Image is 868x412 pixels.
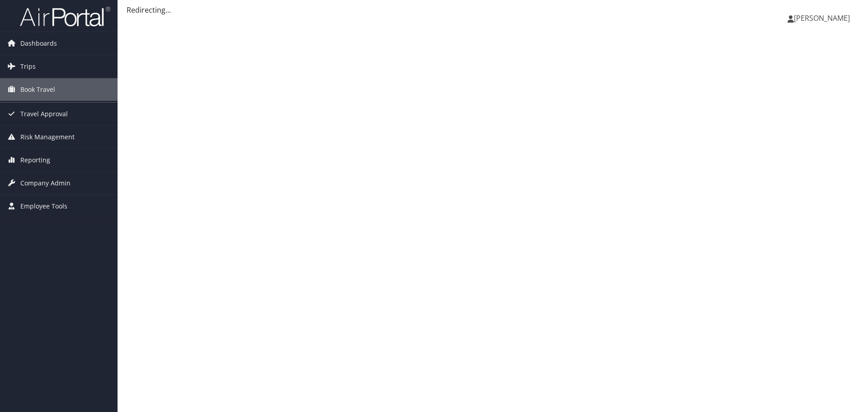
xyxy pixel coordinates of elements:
a: [PERSON_NAME] [788,5,859,32]
span: Risk Management [20,126,75,148]
img: airportal-logo.png [20,6,110,27]
span: [PERSON_NAME] [794,13,850,23]
span: Travel Approval [20,103,68,125]
span: Dashboards [20,32,57,55]
span: Employee Tools [20,195,67,218]
span: Trips [20,55,36,78]
span: Reporting [20,149,50,171]
div: Redirecting... [127,5,859,15]
span: Company Admin [20,172,71,194]
span: Book Travel [20,78,55,101]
